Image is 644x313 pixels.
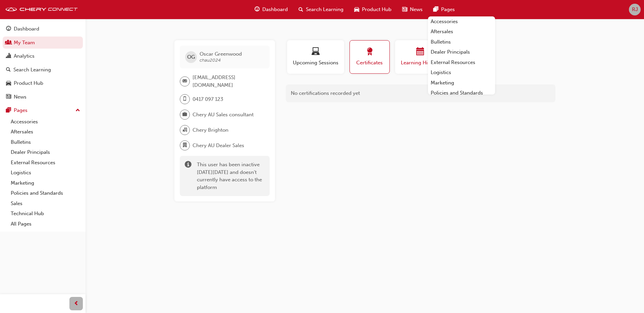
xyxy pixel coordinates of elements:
span: OG [187,53,195,61]
span: news-icon [6,94,11,100]
a: pages-iconPages [428,3,460,16]
span: chau2024 [200,57,221,63]
button: Pages [3,104,83,117]
span: search-icon [299,5,303,14]
a: Policies and Standards [8,188,83,198]
span: RJ [632,6,638,13]
span: 0417 097 123 [193,96,223,103]
span: people-icon [6,40,11,46]
a: External Resources [428,57,495,68]
span: Search Learning [306,6,343,13]
a: Accessories [428,16,495,27]
div: This user has been inactive [DATE][DATE] and doesn't currently have access to the platform [197,161,265,191]
div: Search Learning [13,66,51,74]
span: Chery Brighton [193,126,228,134]
button: DashboardMy TeamAnalyticsSearch LearningProduct HubNews [3,21,83,104]
span: mobile-icon [182,95,187,104]
span: News [410,6,423,13]
div: News [14,93,26,101]
a: Dealer Principals [428,47,495,57]
button: Certificates [350,40,390,74]
span: email-icon [182,77,187,86]
a: guage-iconDashboard [249,3,293,16]
a: Accessories [8,117,83,127]
a: Bulletins [8,137,83,147]
a: Dealer Principals [8,147,83,158]
span: laptop-icon [312,48,320,57]
span: Learning History [400,59,440,67]
a: Logistics [8,168,83,178]
span: Dashboard [262,6,288,13]
a: News [3,91,83,103]
a: car-iconProduct Hub [349,3,397,16]
button: Upcoming Sessions [287,40,344,74]
span: guage-icon [6,26,11,32]
span: department-icon [182,141,187,150]
span: organisation-icon [182,126,187,134]
span: car-icon [354,5,359,14]
span: Certificates [355,59,384,67]
span: Chery AU Dealer Sales [193,142,244,149]
button: Learning History [395,40,445,74]
a: External Resources [8,158,83,168]
a: Marketing [428,78,495,88]
span: search-icon [6,67,11,73]
a: Technical Hub [8,208,83,219]
a: Aftersales [8,127,83,137]
span: info-icon [185,162,192,169]
a: Aftersales [428,26,495,37]
span: guage-icon [255,5,260,14]
div: Pages [14,107,28,114]
span: up-icon [75,106,80,115]
span: pages-icon [6,108,11,114]
a: search-iconSearch Learning [293,3,349,16]
div: Analytics [14,52,35,60]
a: Marketing [8,178,83,188]
div: No certifications recorded yet [286,84,555,102]
a: My Team [3,37,83,49]
a: Bulletins [428,37,495,47]
span: chart-icon [6,53,11,59]
span: award-icon [366,48,374,57]
a: Policies and Standards [428,88,495,98]
span: news-icon [402,5,407,14]
span: Product Hub [362,6,391,13]
span: pages-icon [433,5,438,14]
span: car-icon [6,80,11,86]
span: Upcoming Sessions [292,59,339,67]
span: [EMAIL_ADDRESS][DOMAIN_NAME] [193,74,264,89]
button: RJ [629,4,641,15]
div: Product Hub [14,79,43,87]
a: Search Learning [3,64,83,76]
span: prev-icon [74,300,79,308]
span: briefcase-icon [182,110,187,119]
a: Sales [8,198,83,209]
a: Logistics [428,67,495,78]
a: Analytics [3,50,83,62]
span: Chery AU Sales consultant [193,111,254,119]
img: cheryconnect [3,5,80,13]
span: Pages [441,6,455,13]
div: Dashboard [14,25,39,33]
span: calendar-icon [416,48,424,57]
span: Oscar Greenwood [200,51,242,57]
a: All Pages [8,219,83,229]
a: Product Hub [3,77,83,89]
a: news-iconNews [397,3,428,16]
a: Dashboard [3,23,83,35]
